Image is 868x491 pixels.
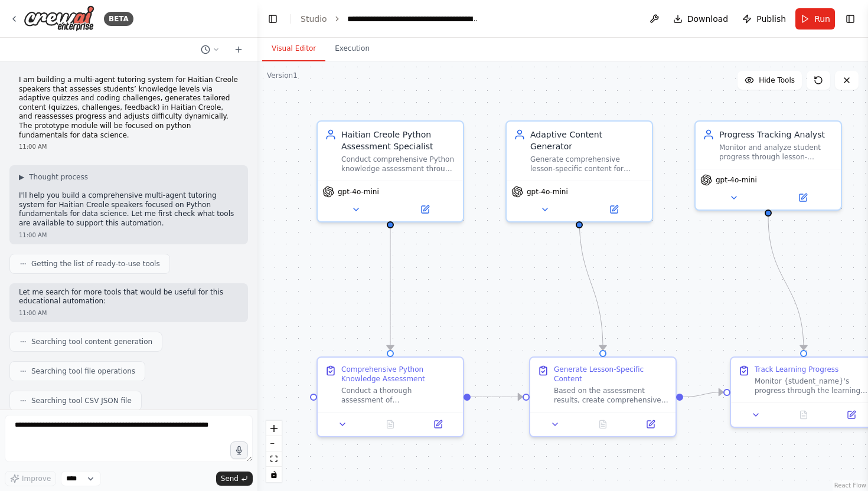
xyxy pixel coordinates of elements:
span: gpt-4o-mini [527,187,568,197]
span: gpt-4o-mini [338,187,379,197]
span: Searching tool content generation [31,337,152,346]
div: BETA [104,12,133,26]
div: Track Learning Progress [755,365,838,374]
div: Conduct comprehensive Python knowledge assessment through progressive quizzes and coding challeng... [341,155,456,174]
g: Edge from de1a4298-677a-493a-899d-1d88c9af2e68 to d8a2200e-c845-4d3e-b9e8-c14bca36e2f7 [762,217,810,350]
button: Run [795,8,835,30]
button: No output available [779,408,829,422]
button: Show right sidebar [842,11,859,27]
button: Publish [738,8,791,30]
button: Start a new chat [229,42,248,57]
div: Haitian Creole Python Assessment Specialist [341,129,456,152]
span: Thought process [29,172,88,182]
span: Publish [756,13,786,25]
button: zoom out [266,436,282,451]
div: Generate Lesson-Specific Content [554,365,668,384]
button: Open in side panel [417,417,458,431]
a: React Flow attribution [834,482,866,489]
button: fit view [266,451,282,467]
g: Edge from d20c4a08-094b-4aee-a8e0-575b308ef617 to 86d14dac-5002-42ae-949a-548e2e1c24ff [573,217,609,350]
button: Execution [325,37,379,61]
g: Edge from 8613cca0-3185-4e10-8023-cf1f1f54c533 to 8ae94005-b3cc-4fc3-95bd-5154b4d89a2c [384,228,396,350]
div: Progress Tracking Analyst [719,129,834,140]
div: Version 1 [267,71,298,80]
span: Download [687,13,729,25]
span: Searching tool file operations [31,366,135,376]
button: Hide left sidebar [265,11,281,27]
span: Run [814,13,830,25]
span: gpt-4o-mini [716,175,757,185]
span: Getting the list of ready-to-use tools [31,259,160,269]
div: 11:00 AM [19,231,239,240]
div: Generate comprehensive lesson-specific content for Python Data Science fundamentals based on asse... [530,155,645,174]
div: Haitian Creole Python Assessment SpecialistConduct comprehensive Python knowledge assessment thro... [316,120,464,222]
button: Hide Tools [738,71,802,90]
p: Let me search for more tools that would be useful for this educational automation: [19,288,239,306]
button: ▶Thought process [19,172,88,182]
g: Edge from 86d14dac-5002-42ae-949a-548e2e1c24ff to d8a2200e-c845-4d3e-b9e8-c14bca36e2f7 [683,387,723,403]
nav: breadcrumb [301,13,480,25]
div: 11:00 AM [19,309,239,317]
div: Generate Lesson-Specific ContentBased on the assessment results, create comprehensive learning co... [529,356,677,437]
button: Click to speak your automation idea [230,441,248,459]
button: Switch to previous chat [196,42,224,57]
div: Comprehensive Python Knowledge Assessment [341,365,456,384]
div: Based on the assessment results, create comprehensive learning content in Haitian Creole for {stu... [554,386,668,405]
a: Studio [301,14,327,24]
button: Open in side panel [769,191,836,205]
div: 11:00 AM [19,142,239,151]
button: Download [668,8,733,30]
button: Send [216,472,253,486]
div: Monitor and analyze student progress through lesson-specific learning materials, tracking quiz pe... [719,143,834,162]
div: Conduct a thorough assessment of {student_name}'s Python knowledge through progressive quizzes an... [341,386,456,405]
span: ▶ [19,172,24,182]
div: React Flow controls [266,421,282,482]
p: I'll help you build a comprehensive multi-agent tutoring system for Haitian Creole speakers focus... [19,191,239,228]
span: Searching tool CSV JSON file [31,396,132,405]
button: No output available [578,417,628,431]
div: Progress Tracking AnalystMonitor and analyze student progress through lesson-specific learning ma... [694,120,842,211]
button: Improve [5,471,56,486]
p: I am building a multi-agent tutoring system for Haitian Creole speakers that assesses students’ k... [19,76,239,140]
div: Comprehensive Python Knowledge AssessmentConduct a thorough assessment of {student_name}'s Python... [316,356,464,437]
div: Adaptive Content Generator [530,129,645,152]
button: Visual Editor [262,37,325,61]
span: Send [221,474,239,483]
button: Open in side panel [391,202,458,217]
button: Open in side panel [580,202,647,217]
button: toggle interactivity [266,467,282,482]
span: Hide Tools [759,76,795,85]
g: Edge from 8ae94005-b3cc-4fc3-95bd-5154b4d89a2c to 86d14dac-5002-42ae-949a-548e2e1c24ff [471,391,523,403]
span: Improve [22,474,51,483]
button: No output available [366,417,416,431]
div: Adaptive Content GeneratorGenerate comprehensive lesson-specific content for Python Data Science ... [505,120,653,222]
button: Open in side panel [630,417,671,431]
img: Logo [24,5,94,32]
button: zoom in [266,421,282,436]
